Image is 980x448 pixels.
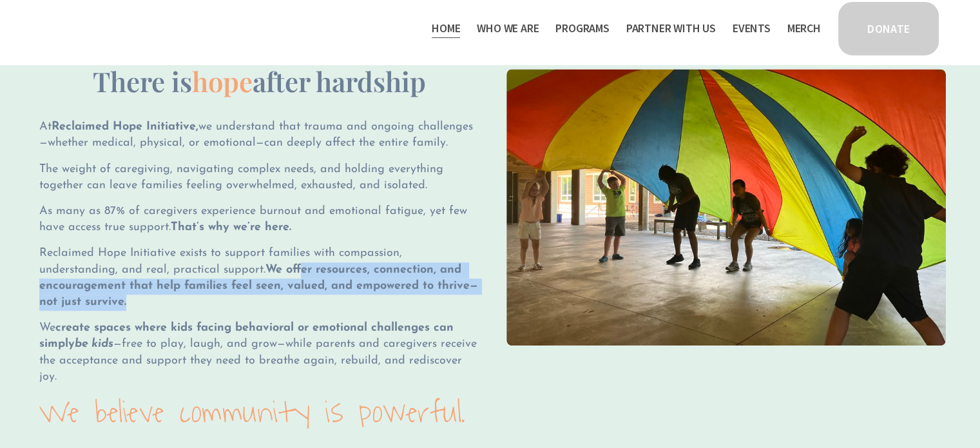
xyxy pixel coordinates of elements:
[477,19,539,38] span: Who We Are
[626,19,716,38] span: Partner With Us
[93,63,192,99] span: There is
[192,63,253,99] span: hope
[52,121,198,133] strong: Reclaimed Hope Initiative,
[171,222,291,233] strong: That’s why we’re here.
[39,322,457,350] strong: create spaces where kids facing behavioral or emotional challenges can simply
[733,18,771,39] a: Events
[253,63,426,99] span: after hardship
[39,206,471,233] span: As many as 87% of caregivers experience burnout and emotional fatigue, yet few have access true s...
[39,164,447,191] span: The weight of caregiving, navigating complex needs, and holding everything together can leave fam...
[39,385,466,440] code: We believe community is powerful.
[39,121,473,149] span: At we understand that trauma and ongoing challenges—whether medical, physical, or emotional—can d...
[39,322,481,383] span: We —free to play, laugh, and grow—while parents and caregivers receive the acceptance and support...
[39,248,478,308] span: Reclaimed Hope Initiative exists to support families with compassion, understanding, and real, pr...
[787,18,821,39] a: Merch
[432,18,460,39] a: Home
[39,264,478,308] strong: We offer resources, connection, and encouragement that help families feel seen, valued, and empow...
[75,338,113,350] em: be kids
[555,19,610,38] span: Programs
[477,18,539,39] a: folder dropdown
[555,18,610,39] a: folder dropdown
[626,18,716,39] a: folder dropdown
